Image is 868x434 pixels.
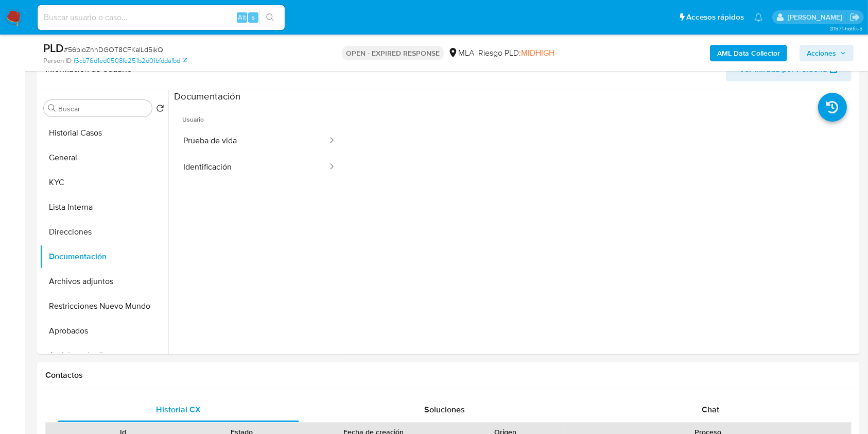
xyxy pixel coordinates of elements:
[40,121,168,145] button: Historial Casos
[710,45,787,61] button: AML Data Collector
[424,404,465,415] span: Soluciones
[686,12,744,23] span: Accesos rápidos
[807,45,836,61] span: Acciones
[48,104,56,112] button: Buscar
[521,47,554,59] span: MIDHIGH
[38,11,285,24] input: Buscar usuario o caso...
[40,195,168,220] button: Lista Interna
[259,10,281,25] button: search-icon
[252,12,255,22] span: s
[156,104,164,115] button: Volver al orden por defecto
[788,12,846,22] p: valentina.santellan@mercadolibre.com
[156,404,201,415] span: Historial CX
[754,13,763,22] a: Notificaciones
[43,40,64,56] b: PLD
[238,12,246,22] span: Alt
[448,47,474,59] div: MLA
[342,46,444,60] p: OPEN - EXPIRED RESPONSE
[40,244,168,269] button: Documentación
[702,404,719,415] span: Chat
[58,104,148,113] input: Buscar
[800,45,854,61] button: Acciones
[40,170,168,195] button: KYC
[40,269,168,294] button: Archivos adjuntos
[45,370,852,380] h1: Contactos
[74,56,187,65] a: f6cb76d1ed0508fe251b2d01bfddafbd
[40,319,168,343] button: Aprobados
[43,56,72,65] b: Person ID
[478,47,554,59] span: Riesgo PLD:
[717,45,780,61] b: AML Data Collector
[40,220,168,244] button: Direcciones
[40,294,168,319] button: Restricciones Nuevo Mundo
[40,343,168,368] button: Anticipos de dinero
[849,12,860,23] a: Salir
[64,44,163,55] span: # 56bioZnhDGOT8CFKaILd5ikQ
[830,24,863,32] span: 3.157.1-hotfix-5
[45,64,132,74] h1: Información de Usuario
[40,145,168,170] button: General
